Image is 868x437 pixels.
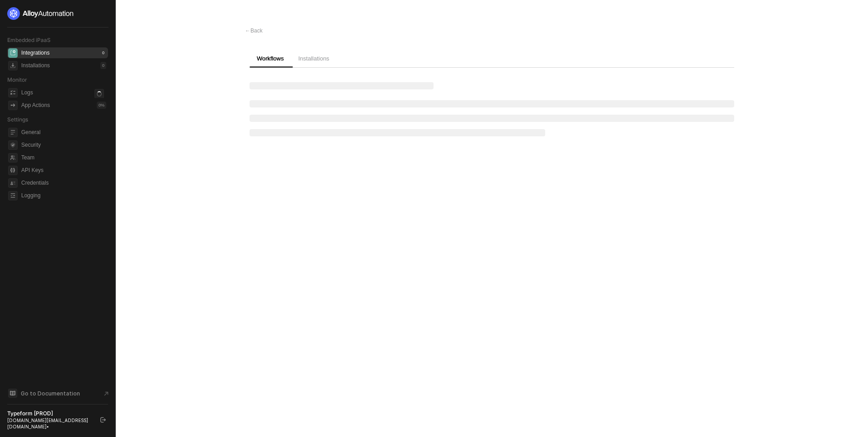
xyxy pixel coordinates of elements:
span: api-key [8,166,18,175]
span: documentation [8,389,17,398]
span: API Keys [21,165,106,176]
span: team [8,153,18,163]
a: Knowledge Base [7,388,108,399]
span: integrations [8,48,18,58]
span: Embedded iPaaS [7,37,51,43]
span: Security [21,139,106,150]
span: document-arrow [102,389,111,398]
span: Installations [298,55,330,62]
div: App Actions [21,102,50,109]
div: Logs [21,89,33,97]
span: ← [245,28,250,34]
span: General [21,127,106,138]
span: installations [8,61,18,70]
span: Credentials [21,177,106,188]
div: 0 % [97,102,106,109]
span: Workflows [257,55,284,62]
span: icon-app-actions [8,101,18,110]
a: logo [7,7,108,20]
div: [DOMAIN_NAME][EMAIL_ADDRESS][DOMAIN_NAME] • [7,417,92,430]
div: Integrations [21,49,50,57]
span: logging [8,191,18,200]
span: Monitor [7,76,27,83]
img: logo [7,7,74,20]
div: 0 [100,49,106,56]
span: general [8,128,18,137]
div: Back [245,27,263,35]
span: credentials [8,178,18,188]
span: icon-loader [94,89,104,98]
div: Installations [21,62,50,70]
span: logout [100,417,106,423]
div: Typeform [PROD] [7,410,92,417]
span: security [8,140,18,150]
span: Logging [21,190,106,201]
span: Settings [7,116,28,123]
span: Go to Documentation [21,390,80,397]
div: 0 [100,62,106,69]
span: icon-logs [8,88,18,98]
span: Team [21,152,106,163]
